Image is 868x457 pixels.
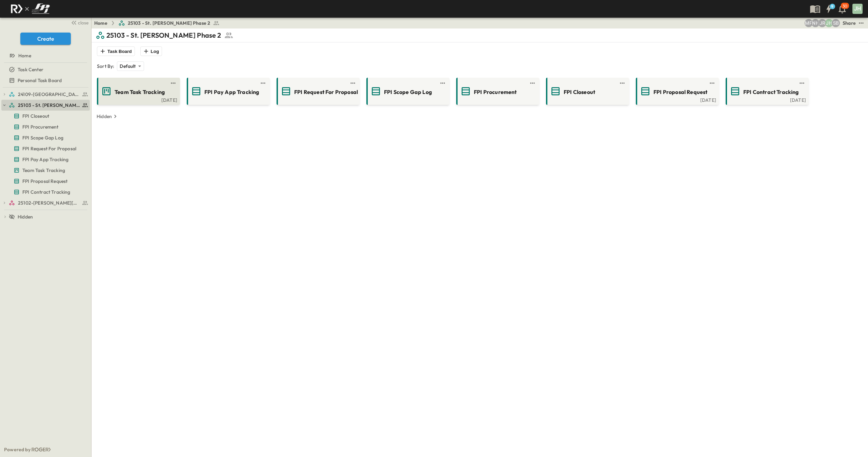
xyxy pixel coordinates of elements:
[22,189,70,195] span: FPI Contract Tracking
[1,166,88,175] a: Team Task Tracking
[1,165,90,176] div: Team Task Trackingtest
[188,86,267,97] a: FPI Pay App Tracking
[825,19,833,27] div: Jose Hurtado (jhurtado@fpibuilders.com)
[349,79,357,87] button: test
[8,2,52,16] img: c8d7d1ed905e502e8f77bf7063faec64e13b34fdb1f2bdd94b0e311fc34f8000.png
[637,97,716,102] a: [DATE]
[547,86,626,97] a: FPI Closeout
[1,122,88,132] a: FPI Procurement
[528,79,537,87] button: test
[1,100,90,111] div: 25103 - St. [PERSON_NAME] Phase 2test
[818,19,826,27] div: Jayden Ramirez (jramirez@fpibuilders.com)
[98,86,177,97] a: Team Task Tracking
[1,75,90,86] div: Personal Task Boardtest
[831,4,833,9] h6: 9
[727,97,806,102] a: [DATE]
[1,144,88,153] a: FPI Request For Proposal
[115,88,165,96] span: Team Task Tracking
[474,88,517,96] span: FPI Procurement
[1,132,90,143] div: FPI Scope Gap Logtest
[1,65,88,74] a: Task Center
[843,3,847,9] p: 30
[18,52,31,59] span: Home
[843,20,856,26] div: Share
[564,88,595,96] span: FPI Closeout
[1,176,90,187] div: FPI Proposal Requesttest
[1,89,90,100] div: 24109-St. Teresa of Calcutta Parish Halltest
[204,88,259,96] span: FPI Pay App Tracking
[852,3,863,15] button: JH
[1,143,90,154] div: FPI Request For Proposaltest
[637,86,716,97] a: FPI Proposal Request
[259,79,267,87] button: test
[1,51,88,60] a: Home
[78,19,88,26] span: close
[294,88,358,96] span: FPI Request For Proposal
[20,33,71,45] button: Create
[9,198,88,208] a: 25102-Christ The Redeemer Anglican Church
[97,46,135,56] button: Task Board
[22,134,63,141] span: FPI Scope Gap Log
[9,90,88,99] a: 24109-St. Teresa of Calcutta Parish Hall
[68,18,90,27] button: close
[120,63,136,70] p: Default
[1,111,88,121] a: FPI Closeout
[1,133,88,142] a: FPI Scope Gap Log
[22,167,65,174] span: Team Task Tracking
[368,86,447,97] a: FPI Scope Gap Log
[743,88,799,96] span: FPI Contract Tracking
[1,155,88,164] a: FPI Pay App Tracking
[857,19,865,27] button: test
[653,88,707,96] span: FPI Proposal Request
[1,154,90,165] div: FPI Pay App Trackingtest
[117,61,144,71] div: Default
[805,19,813,27] div: Monica Pruteanu (mpruteanu@fpibuilders.com)
[727,86,806,97] a: FPI Contract Tracking
[9,100,88,110] a: 25103 - St. [PERSON_NAME] Phase 2
[811,19,820,27] div: Nila Hutcheson (nhutcheson@fpibuilders.com)
[1,176,88,186] a: FPI Proposal Request
[22,123,59,130] span: FPI Procurement
[94,112,121,121] button: Hidden
[18,213,33,220] span: Hidden
[169,79,177,87] button: test
[708,79,716,87] button: test
[618,79,626,87] button: test
[458,86,537,97] a: FPI Procurement
[1,121,90,132] div: FPI Procurementtest
[106,31,221,40] p: 25103 - St. [PERSON_NAME] Phase 2
[97,113,112,120] p: Hidden
[832,19,840,27] div: Sterling Barnett (sterling@fpibuilders.com)
[18,77,62,84] span: Personal Task Board
[1,197,90,208] div: 25102-Christ The Redeemer Anglican Churchtest
[1,187,90,197] div: FPI Contract Trackingtest
[1,187,88,197] a: FPI Contract Tracking
[852,4,863,14] div: JH
[822,3,835,15] button: 9
[94,20,224,26] nav: breadcrumbs
[18,66,43,73] span: Task Center
[22,113,49,119] span: FPI Closeout
[1,111,90,121] div: FPI Closeouttest
[94,20,107,26] a: Home
[384,88,432,96] span: FPI Scope Gap Log
[1,76,88,85] a: Personal Task Board
[18,102,80,109] span: 25103 - St. [PERSON_NAME] Phase 2
[22,145,76,152] span: FPI Request For Proposal
[140,46,162,56] button: Log
[97,63,114,70] p: Sort By:
[798,79,806,87] button: test
[278,86,357,97] a: FPI Request For Proposal
[118,20,220,26] a: 25103 - St. [PERSON_NAME] Phase 2
[439,79,447,87] button: test
[22,178,67,185] span: FPI Proposal Request
[128,20,210,26] span: 25103 - St. [PERSON_NAME] Phase 2
[98,97,177,102] a: [DATE]
[18,199,80,206] span: 25102-Christ The Redeemer Anglican Church
[18,91,80,98] span: 24109-St. Teresa of Calcutta Parish Hall
[22,156,68,163] span: FPI Pay App Tracking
